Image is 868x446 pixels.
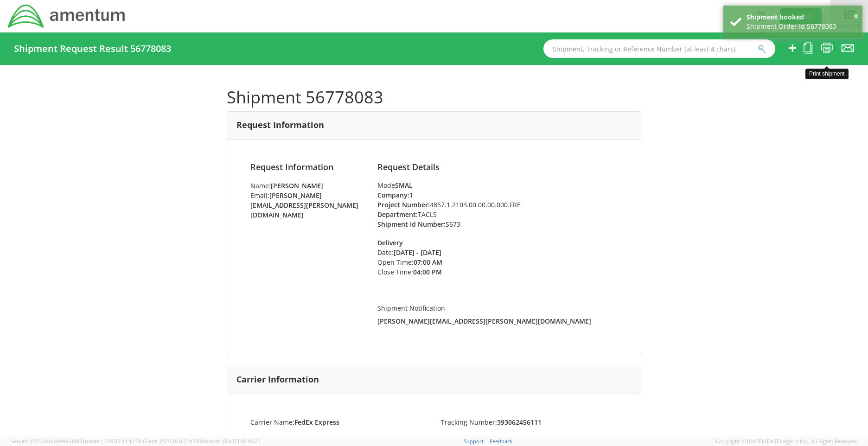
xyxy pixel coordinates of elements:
[716,438,857,445] span: Copyright © [DATE]-[DATE] Agistix Inc., All Rights Reserved
[377,220,446,229] strong: Shipment Id Number:
[416,248,441,257] strong: - [DATE]
[747,13,855,22] div: Shipment booked
[250,163,364,172] h4: Request Information
[377,267,471,277] li: Close Time:
[11,438,141,445] span: Server: 2025.18.0-d1e9a510831
[414,258,442,267] strong: 07:00 AM
[853,10,858,23] button: ×
[14,44,171,54] h4: Shipment Request Result 56778083
[377,181,618,190] div: Mode
[747,22,855,31] div: Shipment Order Id 56778083
[250,191,364,220] li: Email:
[377,190,618,200] li: 1
[7,3,127,29] img: dyn-intl-logo-049831509241104b2a82.png
[497,418,542,427] strong: 393062456111
[434,417,625,427] li: Tracking Number:
[377,257,471,267] li: Open Time:
[243,417,434,427] li: Carrier Name:
[377,191,409,199] strong: Company:
[85,438,141,445] span: master, [DATE] 11:12:30
[250,191,358,219] strong: [PERSON_NAME][EMAIL_ADDRESS][PERSON_NAME][DOMAIN_NAME]
[204,438,260,445] span: master, [DATE] 09:46:25
[805,69,849,79] div: Print shipment
[413,268,442,276] strong: 04:00 PM
[377,219,618,229] li: S673
[250,181,364,191] li: Name:
[377,248,471,257] li: Date:
[377,200,430,209] strong: Project Number:
[227,88,641,107] h1: Shipment 56778083
[294,418,339,427] strong: FedEx Express
[543,39,775,58] input: Shipment, Tracking or Reference Number (at least 4 chars)
[236,375,319,384] h3: Carrier Information
[377,200,618,210] li: 4857.1.2103.00.00.00.000.FRE
[236,121,324,130] h3: Request Information
[395,181,413,190] strong: SMAL
[464,438,484,445] a: Support
[377,210,618,219] li: TACLS
[377,210,418,219] strong: Department:
[377,317,591,325] strong: [PERSON_NAME][EMAIL_ADDRESS][PERSON_NAME][DOMAIN_NAME]
[271,181,323,190] strong: [PERSON_NAME]
[377,163,618,172] h4: Request Details
[377,238,403,247] strong: Delivery
[394,248,415,257] strong: [DATE]
[490,438,512,445] a: Feedback
[143,438,260,445] span: Client: 2025.18.0-71d3358
[377,305,618,312] h5: Shipment Notification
